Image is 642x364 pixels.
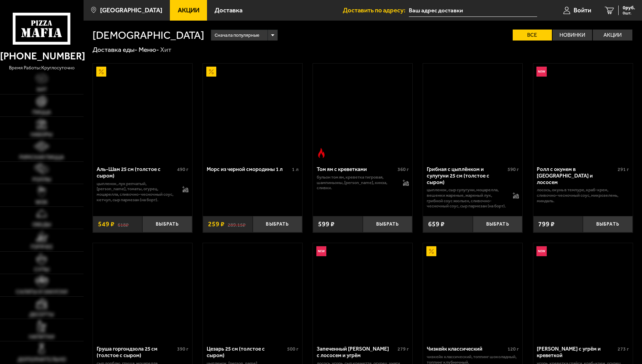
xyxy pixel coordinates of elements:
img: Острое блюдо [316,148,326,158]
span: Обеды [32,222,51,227]
span: Сначала популярные [215,29,259,42]
div: Запеченный [PERSON_NAME] с лососем и угрём [317,346,396,359]
span: Супы [34,267,50,272]
span: 279 г [398,346,409,352]
button: Выбрать [583,216,633,232]
span: Акции [178,7,199,14]
label: Акции [593,30,632,41]
img: Акционный [96,67,106,77]
img: Акционный [426,246,436,256]
span: Горячее [31,244,53,250]
span: Войти [574,7,591,14]
span: Пицца [32,110,51,115]
a: Острое блюдоТом ям с креветками [313,64,412,161]
span: 0 руб. [623,5,635,10]
span: 590 г [508,167,519,172]
span: [GEOGRAPHIC_DATA] [100,7,162,14]
span: 659 ₽ [428,221,445,227]
label: Все [513,30,552,41]
span: 360 г [398,167,409,172]
span: Салаты и закуски [16,289,67,295]
span: 0 шт. [623,11,635,15]
p: цыпленок, лук репчатый, [PERSON_NAME], томаты, огурец, моцарелла, сливочно-чесночный соус, кетчуп... [97,181,176,202]
span: Дополнительно [18,357,66,362]
span: 549 ₽ [98,221,115,227]
a: Грибная с цыплёнком и сулугуни 25 см (толстое с сыром) [423,64,522,161]
input: Ваш адрес доставки [409,4,537,17]
span: 599 ₽ [318,221,335,227]
button: Выбрать [363,216,413,232]
p: бульон том ям, креветка тигровая, шампиньоны, [PERSON_NAME], кинза, сливки. [317,174,396,191]
span: 390 г [177,346,188,352]
span: 259 ₽ [208,221,225,227]
a: АкционныйАль-Шам 25 см (толстое с сыром) [93,64,192,161]
button: Выбрать [473,216,523,232]
s: 289.15 ₽ [228,221,246,227]
a: НовинкаРолл с окунем в темпуре и лососем [533,64,633,161]
div: Аль-Шам 25 см (толстое с сыром) [97,166,176,179]
h1: [DEMOGRAPHIC_DATA] [93,30,204,41]
img: Новинка [536,67,546,77]
a: АкционныйМорс из черной смородины 1 л [203,64,302,161]
span: 291 г [618,167,629,172]
div: Грибная с цыплёнком и сулугуни 25 см (толстое с сыром) [427,166,506,185]
p: лосось, окунь в темпуре, краб-крем, сливочно-чесночный соус, микрозелень, миндаль. [537,187,629,203]
div: Ролл с окунем в [GEOGRAPHIC_DATA] и лососем [537,166,616,185]
p: цыпленок, сыр сулугуни, моцарелла, вешенки жареные, жареный лук, грибной соус Жюльен, сливочно-че... [427,187,506,208]
div: Цезарь 25 см (толстое с сыром) [207,346,286,359]
div: Груша горгондзола 25 см (толстое с сыром) [97,346,176,359]
a: Доставка еды- [93,46,138,54]
span: Наборы [31,132,53,137]
button: Выбрать [142,216,192,232]
a: Цезарь 25 см (толстое с сыром) [203,243,302,341]
button: Выбрать [253,216,303,232]
span: Римская пицца [19,155,64,160]
a: НовинкаРолл Калипсо с угрём и креветкой [533,243,633,341]
span: 490 г [177,167,188,172]
span: 273 г [618,346,629,352]
a: НовинкаЗапеченный ролл Гурмэ с лососем и угрём [313,243,412,341]
span: Доставка [215,7,242,14]
img: Новинка [316,246,326,256]
span: 1 л [292,167,298,172]
span: Доставить по адресу: [343,7,409,14]
div: Том ям с креветками [317,166,396,173]
span: Напитки [29,334,54,340]
a: Меню- [139,46,159,54]
a: АкционныйЧизкейк классический [423,243,522,341]
span: 120 г [508,346,519,352]
img: Акционный [206,67,216,77]
span: 799 ₽ [538,221,555,227]
span: WOK [35,200,48,205]
div: Чизкейк классический [427,346,506,352]
span: Роллы [32,177,51,182]
div: Морс из черной смородины 1 л [207,166,291,173]
label: Новинки [553,30,592,41]
a: Груша горгондзола 25 см (толстое с сыром) [93,243,192,341]
img: Новинка [536,246,546,256]
span: Десерты [29,312,54,317]
span: 500 г [287,346,298,352]
span: Хит [36,87,47,92]
s: 618 ₽ [118,221,129,227]
div: [PERSON_NAME] с угрём и креветкой [537,346,616,359]
div: Хит [160,45,171,54]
